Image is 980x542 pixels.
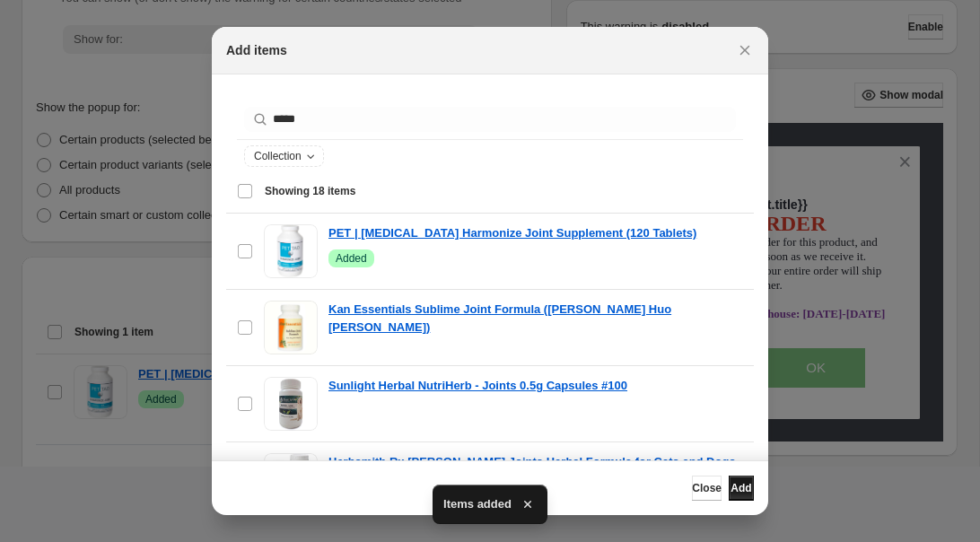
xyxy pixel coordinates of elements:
button: Close [692,476,722,501]
button: Add [729,476,754,501]
button: Close [732,38,757,63]
img: PET | TAO Harmonize Joint Supplement (120 Tablets) [265,224,317,278]
span: Close [692,481,722,495]
img: Sunlight Herbal NutriHerb - Joints 0.5g Capsules #100 [264,377,318,431]
span: Added [336,251,367,266]
span: Showing 18 items [265,184,355,198]
a: Sunlight Herbal NutriHerb - Joints 0.5g Capsules #100 [328,377,627,395]
button: Collection [245,146,323,166]
img: Kan Essentials Sublime Joint Formula (Xian Fang Huo Ming Yin) [265,301,317,354]
a: PET | [MEDICAL_DATA] Harmonize Joint Supplement (120 Tablets) [328,224,696,242]
img: Herbsmith Rx Angelica Harmonize Joints Herbal Formula for Cats and Dogs [266,453,315,507]
span: Add [731,481,751,495]
h2: Add items [226,41,287,59]
span: Collection [254,149,302,163]
span: Items added [443,495,512,513]
a: Kan Essentials Sublime Joint Formula ([PERSON_NAME] Huo [PERSON_NAME]) [328,301,743,337]
a: Herbsmith Rx [PERSON_NAME] Joints Herbal Formula for Cats and Dogs [328,453,736,471]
